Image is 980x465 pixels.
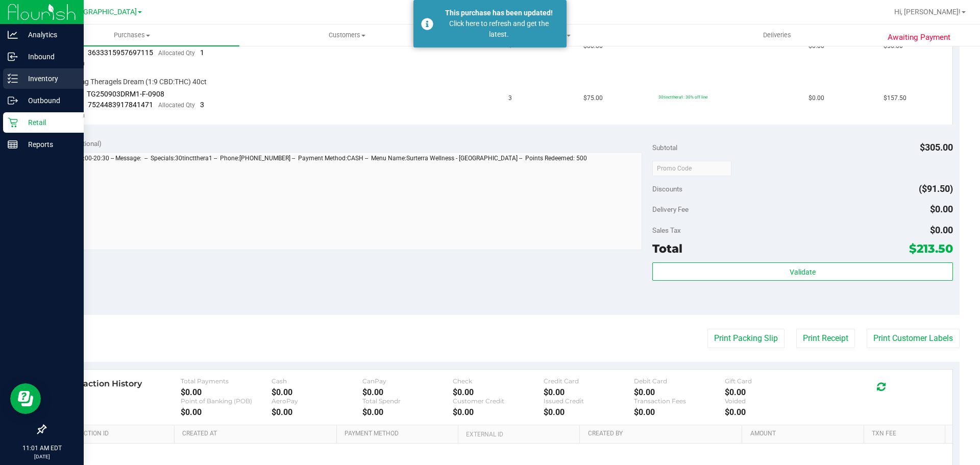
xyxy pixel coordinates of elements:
[707,329,785,348] button: Print Packing Slip
[652,161,731,176] input: Promo Code
[790,268,816,276] span: Validate
[87,90,164,98] span: TG250903DRM1-F-0908
[725,397,816,405] div: Voided
[725,377,816,385] div: Gift Card
[272,397,362,405] div: AeroPay
[158,50,195,57] span: Allocated Qty
[18,29,79,41] p: Analytics
[18,51,79,63] p: Inbound
[634,407,725,417] div: $0.00
[182,430,332,438] a: Created At
[8,117,18,128] inline-svg: Retail
[652,180,682,198] span: Discounts
[652,205,689,213] span: Delivery Fee
[919,183,953,194] span: ($91.50)
[200,48,204,57] span: 1
[634,387,725,397] div: $0.00
[888,32,950,43] span: Awaiting Payment
[652,143,677,152] span: Subtotal
[181,377,272,385] div: Total Payments
[8,30,18,40] inline-svg: Analytics
[18,94,79,107] p: Outbound
[725,387,816,397] div: $0.00
[458,425,579,444] th: External ID
[453,387,544,397] div: $0.00
[181,397,272,405] div: Point of Banking (POB)
[158,102,195,109] span: Allocated Qty
[808,93,824,103] span: $0.00
[18,138,79,151] p: Reports
[930,204,953,214] span: $0.00
[8,139,18,150] inline-svg: Reports
[750,430,860,438] a: Amount
[362,407,453,417] div: $0.00
[453,397,544,405] div: Customer Credit
[88,101,153,109] span: 7524483917841471
[544,387,634,397] div: $0.00
[24,25,239,46] a: Purchases
[884,93,906,103] span: $157.50
[18,72,79,85] p: Inventory
[634,377,725,385] div: Debit Card
[345,430,454,438] a: Payment Method
[652,226,681,234] span: Sales Tax
[18,116,79,129] p: Retail
[796,329,855,348] button: Print Receipt
[362,397,453,405] div: Total Spendr
[544,407,634,417] div: $0.00
[930,225,953,235] span: $0.00
[894,8,961,16] span: Hi, [PERSON_NAME]!
[652,262,952,281] button: Validate
[920,142,953,153] span: $305.00
[658,94,707,100] span: 30tinctthera1: 30% off line
[240,31,454,40] span: Customers
[181,407,272,417] div: $0.00
[544,397,634,405] div: Issued Credit
[634,397,725,405] div: Transaction Fees
[272,387,362,397] div: $0.00
[453,377,544,385] div: Check
[453,407,544,417] div: $0.00
[749,31,805,40] span: Deliveries
[5,453,79,460] p: [DATE]
[8,74,18,84] inline-svg: Inventory
[652,241,682,256] span: Total
[583,93,603,103] span: $75.00
[88,48,153,57] span: 3633315957697115
[544,377,634,385] div: Credit Card
[8,95,18,106] inline-svg: Outbound
[67,8,137,16] span: [GEOGRAPHIC_DATA]
[670,25,885,46] a: Deliveries
[588,430,738,438] a: Created By
[272,377,362,385] div: Cash
[24,31,239,40] span: Purchases
[362,387,453,397] div: $0.00
[362,377,453,385] div: CanPay
[867,329,960,348] button: Print Customer Labels
[439,8,559,18] div: This purchase has been updated!
[5,444,79,453] p: 11:01 AM EDT
[909,241,953,256] span: $213.50
[439,18,559,40] div: Click here to refresh and get the latest.
[725,407,816,417] div: $0.00
[508,93,512,103] span: 3
[872,430,941,438] a: Txn Fee
[272,407,362,417] div: $0.00
[10,383,41,414] iframe: Resource center
[239,25,454,46] a: Customers
[181,387,272,397] div: $0.00
[200,101,204,109] span: 3
[8,52,18,62] inline-svg: Inbound
[60,430,170,438] a: Transaction ID
[59,77,207,87] span: SW 10mg Theragels Dream (1:9 CBD:THC) 40ct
